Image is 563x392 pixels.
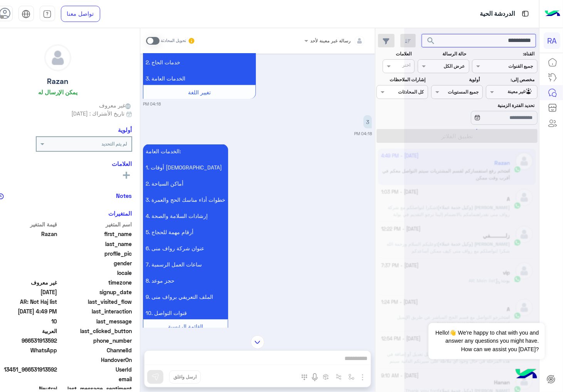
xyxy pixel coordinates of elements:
[363,115,372,129] p: 21/9/2025, 4:18 PM
[59,230,132,238] span: first_name
[71,109,124,117] span: تاريخ الأشتراك : [DATE]
[480,9,515,19] p: الدردشة الحية
[59,288,132,296] span: signup_date
[43,10,52,18] img: tab
[59,365,132,374] span: UserId
[354,131,372,137] small: 04:18 PM
[143,23,256,85] p: 21/9/2025, 4:18 PM
[61,6,100,22] a: تواصل معنا
[22,10,30,18] img: tab
[59,278,132,286] span: timezone
[59,307,132,315] span: last_interaction
[59,337,132,345] span: phone_number
[59,356,132,364] span: HandoverOn
[99,101,132,109] span: غير معروف
[59,346,132,354] span: ChannelId
[59,220,132,228] span: اسم المتغير
[118,126,132,133] h6: أولوية
[188,89,211,95] span: تغيير اللغة
[47,77,69,86] h5: Razan
[376,129,538,143] button: تطبيق الفلاتر
[59,259,132,267] span: gender
[109,210,132,217] h6: المتغيرات
[161,38,186,44] small: تحويل المحادثة
[59,269,132,277] span: locale
[59,375,132,383] span: email
[143,101,161,107] small: 04:18 PM
[143,144,228,320] p: 21/9/2025, 4:18 PM
[59,250,132,258] span: profile_pic
[544,32,560,49] div: RA
[40,6,55,22] a: tab
[169,370,201,384] button: ارسل واغلق
[513,361,540,388] img: hulul-logo.png
[465,122,478,136] div: loading...
[429,323,545,359] span: Hello!👋 We're happy to chat with you and answer any questions you might have. How can we assist y...
[402,62,412,70] div: اختر
[251,335,264,349] img: scroll
[310,38,351,44] span: رسالة غير معينة لأحد
[102,141,128,147] b: لم يتم التحديد
[59,327,132,335] span: last_clicked_button
[59,298,132,306] span: last_visited_flow
[521,9,530,18] img: tab
[59,317,132,325] span: last_message
[545,6,560,22] img: Logo
[378,76,425,83] label: إشارات الملاحظات
[38,89,77,95] h6: يمكن الإرسال له
[59,240,132,248] span: last_name
[168,323,203,330] span: القائمة الرئيسية
[116,192,132,199] h6: Notes
[378,50,412,57] label: العلامات
[45,45,71,71] img: defaultAdmin.png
